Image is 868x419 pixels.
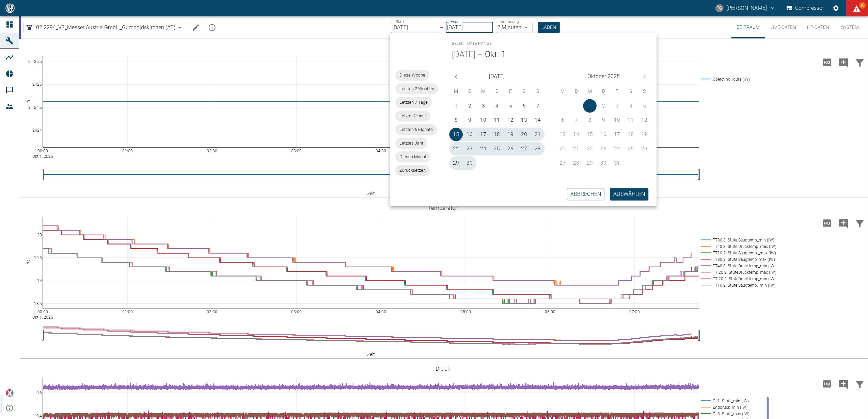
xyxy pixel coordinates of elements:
span: Freitag [611,85,623,98]
div: Letzten 2 Wochen [395,83,438,94]
label: Auflösung [501,19,519,24]
button: Einstellungen [830,2,842,14]
span: Montag [450,85,462,98]
span: Letztes Jahr [395,140,427,147]
button: 4 [490,99,504,113]
button: 22 [449,142,463,155]
button: 30 [463,156,477,170]
span: Sonntag [532,85,544,98]
span: Diese Woche [395,72,429,79]
button: [DATE] [452,49,475,60]
div: Letzten 7 Tage [395,97,432,108]
p: – [440,23,444,31]
span: Mittwoch [477,85,489,98]
button: Machine bearbeiten [189,21,203,34]
span: Hohe Auflösung [819,58,835,65]
div: TG [715,4,724,12]
button: 26 [504,142,518,155]
button: 27 [518,142,531,155]
label: Start [396,19,404,24]
span: 85 [859,2,866,9]
button: 15 [449,128,463,141]
input: DD.MM.YYYY [391,22,438,33]
span: Dienstag [570,85,582,98]
span: Dienstag [463,85,476,98]
div: Letzten 6 Monate [395,124,437,135]
span: Diesen Monat [395,153,430,160]
span: Samstag [625,85,637,98]
button: 14 [531,113,545,127]
span: Freitag [504,85,517,98]
button: 10 [477,113,490,127]
button: Kommentar hinzufügen [835,214,852,232]
button: 11 [490,113,504,127]
button: Previous month [449,70,463,83]
button: 3 [477,99,490,113]
button: Compressor [785,2,826,14]
button: Kommentar hinzufügen [835,53,852,71]
button: 1 [449,99,463,113]
div: Diesen Monat [395,151,430,162]
div: Letztes Jahr [395,138,427,149]
button: 24 [477,142,490,155]
span: Zurücksetzen [395,167,430,174]
span: Hohe Auflösung [819,219,835,226]
button: Kommentar hinzufügen [835,375,852,393]
button: 23 [463,142,477,155]
label: Ende [451,19,459,24]
span: [DATE] [489,72,505,81]
span: Letzten 2 Wochen [395,85,438,92]
button: 25 [490,142,504,155]
button: Laden [538,22,560,33]
button: 28 [531,142,545,155]
button: 29 [449,156,463,170]
button: 1 [583,99,597,113]
button: 13 [518,113,531,127]
button: System [835,16,865,38]
span: Donnerstag [597,85,610,98]
button: Okt. 1 [485,49,506,60]
img: logo [5,3,15,13]
button: Daten filtern [852,375,868,393]
span: Donnerstag [491,85,503,98]
span: Letzten 6 Monate [395,126,437,133]
button: thomas.gregoir@neuman-esser.com [714,2,777,14]
span: Hohe Auflösung [819,380,835,387]
button: 9 [463,113,477,127]
span: Letzter Monat [395,113,430,119]
h5: – [475,49,485,60]
button: 20 [518,128,531,141]
span: 02.2294_V7_Messer Austria GmbH_Gumpoldskirchen (AT) [36,23,175,31]
button: Abbrechen [567,188,604,200]
button: Zeitraum [731,16,765,38]
input: DD.MM.YYYY [446,22,493,33]
button: 18 [490,128,504,141]
span: Mittwoch [584,85,596,98]
button: Auswählen [610,188,648,200]
button: Live-Daten [765,16,802,38]
span: Letzten 7 Tage [395,99,432,106]
img: Xplore Logo [5,389,14,397]
div: Diese Woche [395,70,429,81]
span: Montag [556,85,569,98]
span: Select date range [452,38,492,49]
span: Samstag [518,85,530,98]
a: 02.2294_V7_Messer Austria GmbH_Gumpoldskirchen (AT) [25,23,175,32]
button: 21 [531,128,545,141]
button: 19 [504,128,518,141]
span: Sonntag [638,85,650,98]
button: 6 [518,99,531,113]
button: mission info [205,21,219,34]
button: Daten filtern [852,214,868,232]
button: 7 [531,99,545,113]
button: 2 [463,99,477,113]
button: Daten filtern [852,53,868,71]
div: 2 Minuten [496,22,533,33]
button: HF-Daten [802,16,835,38]
span: Oktober 2025 [587,72,620,81]
div: Letzter Monat [395,111,430,121]
button: 17 [477,128,490,141]
button: 8 [449,113,463,127]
